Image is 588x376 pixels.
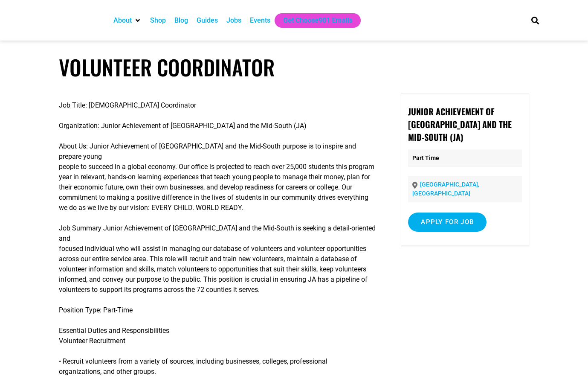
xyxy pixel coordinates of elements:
nav: Main nav [109,13,517,28]
a: About [113,15,132,26]
div: Search [528,13,542,27]
p: Part Time [408,149,522,167]
a: [GEOGRAPHIC_DATA], [GEOGRAPHIC_DATA] [412,181,479,197]
a: Events [250,15,270,26]
a: Get Choose901 Emails [283,15,352,26]
a: Guides [197,15,218,26]
p: About Us: Junior Achievement of [GEOGRAPHIC_DATA] and the Mid-South purpose is to inspire and pre... [59,141,377,213]
input: Apply for job [408,213,487,232]
div: About [109,13,146,28]
a: Jobs [226,15,241,26]
a: Shop [150,15,166,26]
strong: Junior Achievement of [GEOGRAPHIC_DATA] and the Mid-South (JA) [408,105,512,143]
a: Blog [174,15,188,26]
p: Organization: Junior Achievement of [GEOGRAPHIC_DATA] and the Mid-South (JA) [59,121,377,131]
p: Essential Duties and Responsibilities Volunteer Recruitment [59,326,377,346]
h1: Volunteer Coordinator [59,55,529,80]
p: Job Summary Junior Achievement of [GEOGRAPHIC_DATA] and the Mid-South is seeking a detail-oriente... [59,223,377,295]
p: Job Title: [DEMOGRAPHIC_DATA] Coordinator [59,100,377,111]
p: Position Type: Part-Time [59,305,377,315]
